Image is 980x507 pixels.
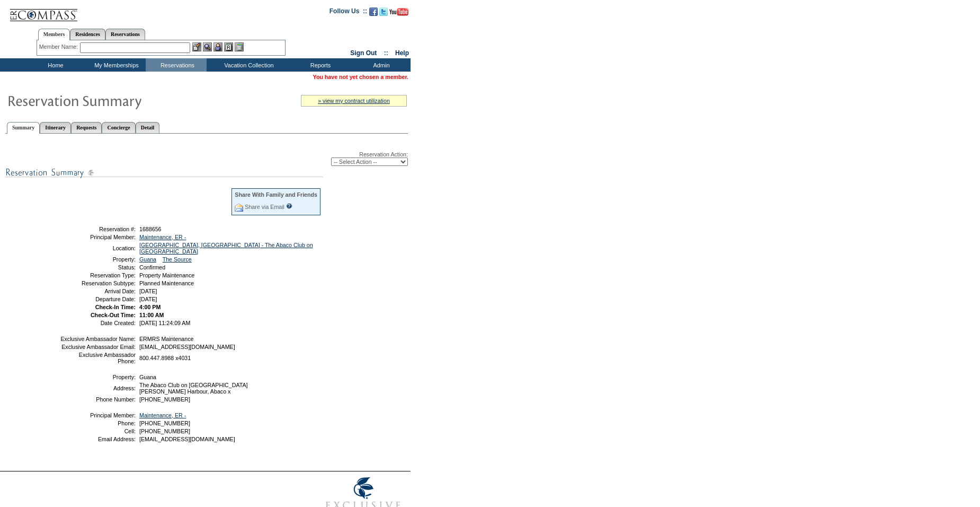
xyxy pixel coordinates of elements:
td: Address: [60,382,136,395]
span: Property Maintenance [139,272,194,278]
span: [DATE] [139,288,157,294]
strong: Check-Out Time: [91,312,136,318]
span: 11:00 AM [139,312,164,318]
a: The Source [163,256,192,263]
img: b_edit.gif [192,42,201,51]
td: Reservations [146,58,207,72]
a: Sign Out [350,49,377,57]
img: Impersonate [213,42,222,51]
img: b_calculator.gif [235,42,244,51]
a: Residences [70,29,105,40]
span: [PHONE_NUMBER] [139,420,190,426]
img: Reservations [224,42,233,51]
div: Share With Family and Friends [235,191,317,198]
td: Admin [350,58,411,72]
td: Principal Member: [60,234,136,240]
span: [EMAIL_ADDRESS][DOMAIN_NAME] [139,436,235,442]
td: Reservation #: [60,226,136,232]
a: Itinerary [40,122,71,133]
img: Subscribe to our YouTube Channel [389,8,408,16]
a: Share via Email [245,204,284,210]
strong: Check-In Time: [95,304,136,310]
a: [GEOGRAPHIC_DATA], [GEOGRAPHIC_DATA] - The Abaco Club on [GEOGRAPHIC_DATA] [139,242,313,255]
td: Departure Date: [60,296,136,302]
a: Help [395,49,409,57]
td: Property: [60,256,136,263]
td: Vacation Collection [207,58,289,72]
img: subTtlResSummary.gif [5,166,323,179]
td: Exclusive Ambassador Email: [60,344,136,350]
img: Become our fan on Facebook [369,7,378,16]
span: The Abaco Club on [GEOGRAPHIC_DATA] [PERSON_NAME] Harbour, Abaco x [139,382,248,395]
img: Reservaton Summary [7,90,219,111]
td: Location: [60,242,136,255]
a: Maintenance, ER - [139,412,186,418]
td: Cell: [60,428,136,434]
td: Reservation Type: [60,272,136,278]
span: :: [384,49,388,57]
a: Follow us on Twitter [379,11,388,17]
a: Requests [71,122,102,133]
span: [EMAIL_ADDRESS][DOMAIN_NAME] [139,344,235,350]
td: Arrival Date: [60,288,136,294]
td: Email Address: [60,436,136,442]
div: Member Name: [39,42,80,51]
a: Maintenance, ER - [139,234,186,240]
td: Follow Us :: [329,6,367,19]
img: Follow us on Twitter [379,7,388,16]
td: Principal Member: [60,412,136,418]
a: Guana [139,256,156,263]
span: [PHONE_NUMBER] [139,428,190,434]
td: Date Created: [60,320,136,326]
span: 4:00 PM [139,304,161,310]
td: Reports [289,58,350,72]
span: Planned Maintenance [139,280,194,286]
td: Property: [60,374,136,380]
span: Confirmed [139,264,165,270]
span: Guana [139,374,156,380]
span: 800.447.8988 x4031 [139,355,191,361]
span: [PHONE_NUMBER] [139,396,190,403]
span: 1688656 [139,226,162,232]
div: Reservation Action: [5,151,408,166]
td: Home [24,58,85,72]
span: [DATE] [139,296,157,302]
td: Reservation Subtype: [60,280,136,286]
span: [DATE] 11:24:09 AM [139,320,190,326]
td: Status: [60,264,136,270]
td: Phone: [60,420,136,426]
a: Members [38,29,70,40]
a: Subscribe to our YouTube Channel [389,11,408,17]
span: ERMRS Maintenance [139,336,193,342]
input: What is this? [286,203,292,209]
td: Exclusive Ambassador Name: [60,336,136,342]
a: Become our fan on Facebook [369,11,378,17]
td: Exclusive Ambassador Phone: [60,352,136,364]
a: Concierge [102,122,135,133]
img: View [203,42,212,51]
a: » view my contract utilization [318,98,390,104]
td: Phone Number: [60,396,136,403]
a: Summary [7,122,40,134]
a: Reservations [105,29,145,40]
a: Detail [136,122,160,133]
td: My Memberships [85,58,146,72]
span: You have not yet chosen a member. [313,74,408,80]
